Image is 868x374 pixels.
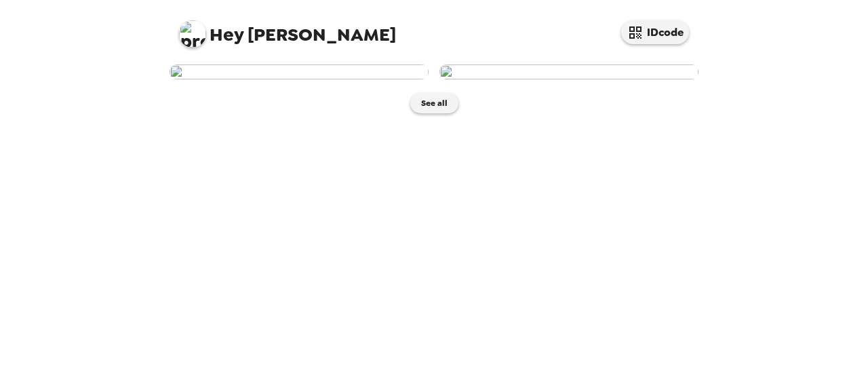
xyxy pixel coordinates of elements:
[170,64,429,79] img: user-282499
[439,64,698,79] img: user-282408
[410,93,458,113] button: See all
[179,20,206,48] img: profile pic
[179,14,396,44] span: [PERSON_NAME]
[621,20,689,44] button: IDcode
[210,22,243,47] span: Hey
